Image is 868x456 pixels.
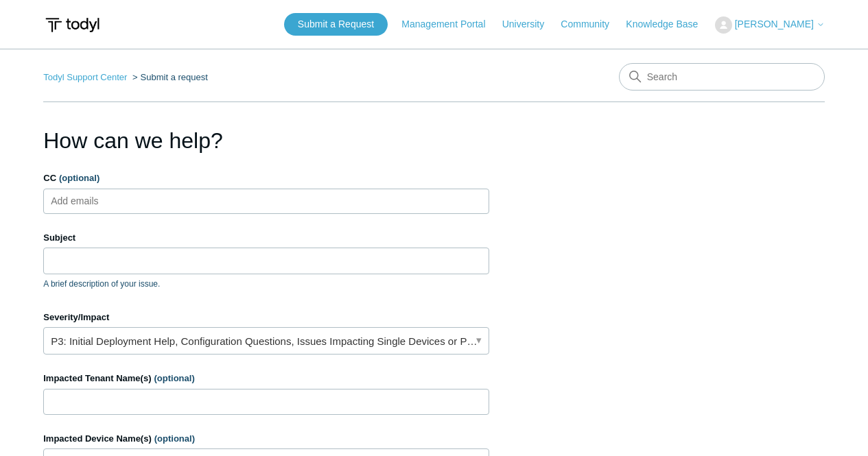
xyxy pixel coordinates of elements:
a: Todyl Support Center [43,72,127,82]
button: [PERSON_NAME] [715,16,825,34]
a: University [502,17,558,32]
a: Knowledge Base [626,17,712,32]
label: Impacted Tenant Name(s) [43,372,489,385]
label: Subject [43,231,489,245]
a: P3: Initial Deployment Help, Configuration Questions, Issues Impacting Single Devices or Past Out... [43,327,489,355]
span: (optional) [154,373,195,383]
li: Todyl Support Center [43,72,130,82]
label: CC [43,171,489,185]
img: Todyl Support Center Help Center home page [43,12,102,38]
span: (optional) [59,173,99,183]
a: Management Portal [401,17,499,32]
span: [PERSON_NAME] [735,19,814,29]
input: Add emails [46,191,128,211]
h1: How can we help? [43,124,489,157]
a: Community [561,17,623,32]
span: (optional) [154,433,195,444]
p: A brief description of your issue. [43,278,489,290]
label: Impacted Device Name(s) [43,432,489,446]
input: Search [619,63,825,91]
label: Severity/Impact [43,311,489,324]
a: Submit a Request [284,13,388,36]
li: Submit a request [130,72,208,82]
